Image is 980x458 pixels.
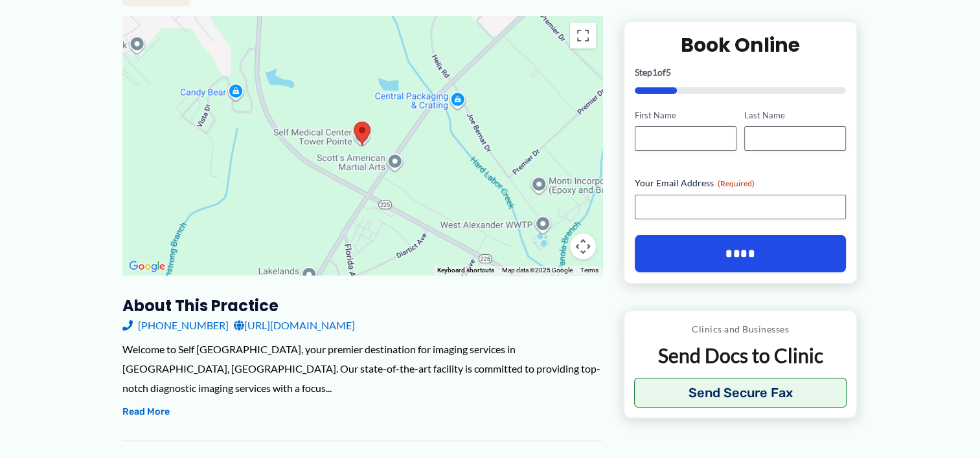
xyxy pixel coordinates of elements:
span: 1 [652,67,657,78]
button: Send Secure Fax [634,378,847,408]
p: Step of [635,68,847,77]
h3: About this practice [122,296,602,316]
h2: Book Online [635,32,847,58]
div: Welcome to Self [GEOGRAPHIC_DATA], your premier destination for imaging services in [GEOGRAPHIC_D... [122,340,602,397]
button: Toggle fullscreen view [570,23,596,49]
label: Last Name [744,109,846,122]
span: Map data ©2025 Google [502,267,573,274]
span: (Required) [718,179,755,189]
a: [PHONE_NUMBER] [122,316,229,335]
a: Terms [580,267,598,274]
button: Map camera controls [570,234,596,259]
a: Open this area in Google Maps (opens a new window) [126,258,168,275]
a: [URL][DOMAIN_NAME] [234,316,355,335]
button: Keyboard shortcuts [437,266,494,275]
img: Google [126,258,168,275]
span: 5 [666,67,671,78]
label: Your Email Address [635,177,847,190]
p: Clinics and Businesses [634,322,847,338]
p: Send Docs to Clinic [634,343,847,369]
label: First Name [635,109,736,122]
button: Read More [122,404,170,420]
